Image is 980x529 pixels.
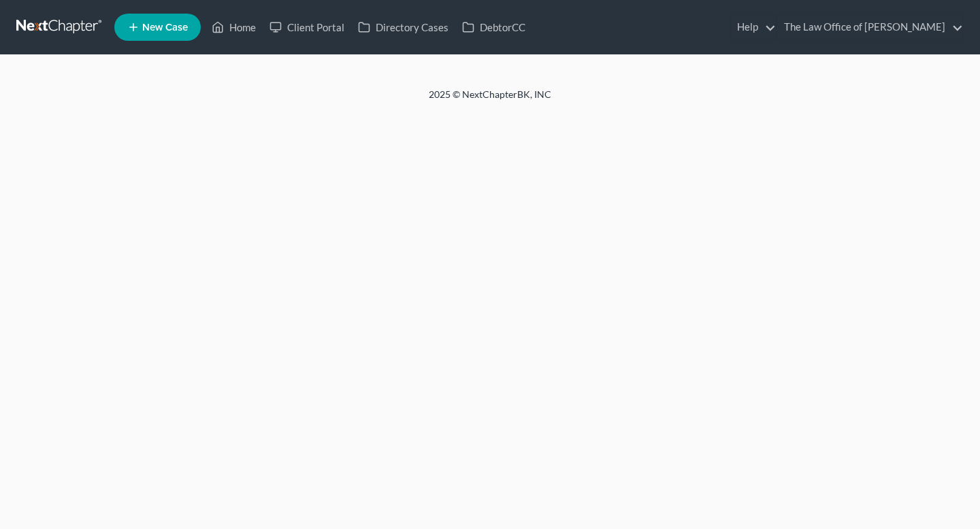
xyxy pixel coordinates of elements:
a: The Law Office of [PERSON_NAME] [777,15,963,39]
a: Directory Cases [351,15,455,39]
a: Home [205,15,263,39]
div: 2025 © NextChapterBK, INC [102,88,878,112]
new-legal-case-button: New Case [114,14,201,41]
a: DebtorCC [455,15,532,39]
a: Client Portal [263,15,351,39]
a: Help [730,15,776,39]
